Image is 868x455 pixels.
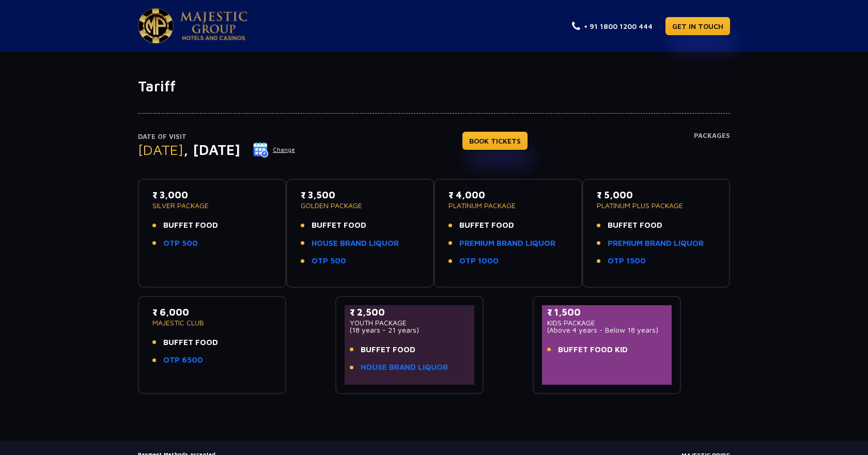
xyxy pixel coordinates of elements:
[558,344,628,356] span: BUFFET FOOD KID
[152,319,272,326] p: MAJESTIC CLUB
[180,11,247,40] img: Majestic Pride
[459,255,499,267] a: OTP 1000
[350,305,469,319] p: ₹ 2,500
[138,8,174,43] img: Majestic Pride
[547,326,667,334] p: (Above 4 years - Below 18 years)
[459,238,555,249] a: PREMIUM BRAND LIQUOR
[361,362,448,373] a: HOUSE BRAND LIQUOR
[694,132,730,169] h4: Packages
[608,219,662,231] span: BUFFET FOOD
[183,141,240,158] span: , [DATE]
[138,77,730,95] h1: Tariff
[253,142,296,158] button: Change
[152,202,272,209] p: SILVER PACKAGE
[597,202,716,209] p: PLATINUM PLUS PACKAGE
[152,305,272,319] p: ₹ 6,000
[163,337,218,349] span: BUFFET FOOD
[350,319,469,326] p: YOUTH PACKAGE
[547,305,667,319] p: ₹ 1,500
[608,238,704,249] a: PREMIUM BRAND LIQUOR
[572,21,653,32] a: + 91 1800 1200 444
[163,354,203,366] a: OTP 6500
[152,188,272,202] p: ₹ 3,000
[312,255,346,267] a: OTP 500
[459,219,514,231] span: BUFFET FOOD
[301,188,420,202] p: ₹ 3,500
[138,132,296,142] p: Date of Visit
[448,188,568,202] p: ₹ 4,000
[597,188,716,202] p: ₹ 5,000
[312,219,366,231] span: BUFFET FOOD
[138,141,183,158] span: [DATE]
[665,17,730,35] a: GET IN TOUCH
[462,132,528,150] a: BOOK TICKETS
[361,344,415,356] span: BUFFET FOOD
[547,319,667,326] p: KIDS PACKAGE
[312,238,399,249] a: HOUSE BRAND LIQUOR
[301,202,420,209] p: GOLDEN PACKAGE
[350,326,469,334] p: (18 years - 21 years)
[608,255,646,267] a: OTP 1500
[448,202,568,209] p: PLATINUM PACKAGE
[163,238,198,249] a: OTP 500
[163,219,218,231] span: BUFFET FOOD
